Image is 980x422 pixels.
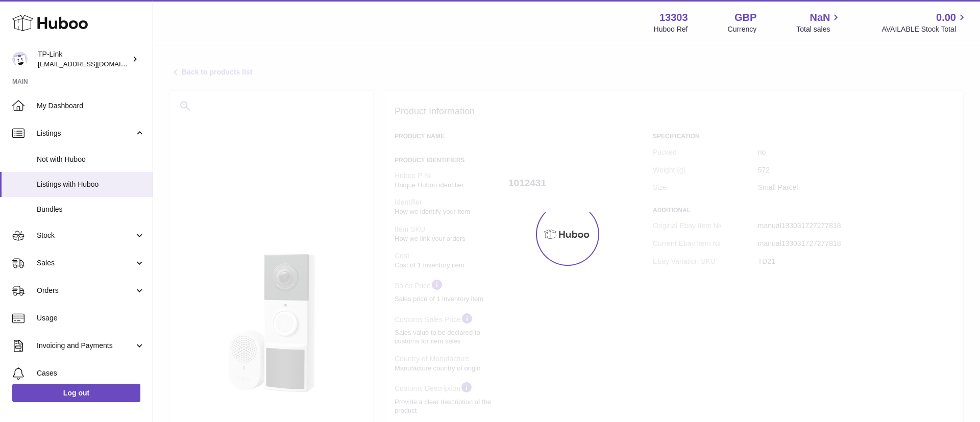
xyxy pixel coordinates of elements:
[810,11,830,24] span: NaN
[12,384,140,402] a: Log out
[796,11,842,34] a: NaN Total sales
[37,180,145,189] span: Listings with Huboo
[659,11,688,24] strong: 13303
[37,258,134,268] span: Sales
[37,129,134,138] span: Listings
[881,24,968,34] span: AVAILABLE Stock Total
[728,24,757,34] div: Currency
[37,313,145,323] span: Usage
[12,52,28,67] img: internalAdmin-13303@internal.huboo.com
[37,231,134,240] span: Stock
[796,24,842,34] span: Total sales
[734,11,756,24] strong: GBP
[37,101,145,111] span: My Dashboard
[37,205,145,214] span: Bundles
[37,155,145,164] span: Not with Huboo
[654,24,688,34] div: Huboo Ref
[37,286,134,295] span: Orders
[936,11,956,24] span: 0.00
[37,368,145,378] span: Cases
[37,341,134,351] span: Invoicing and Payments
[38,60,150,68] span: [EMAIL_ADDRESS][DOMAIN_NAME]
[881,11,968,34] a: 0.00 AVAILABLE Stock Total
[38,49,130,69] div: TP-Link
